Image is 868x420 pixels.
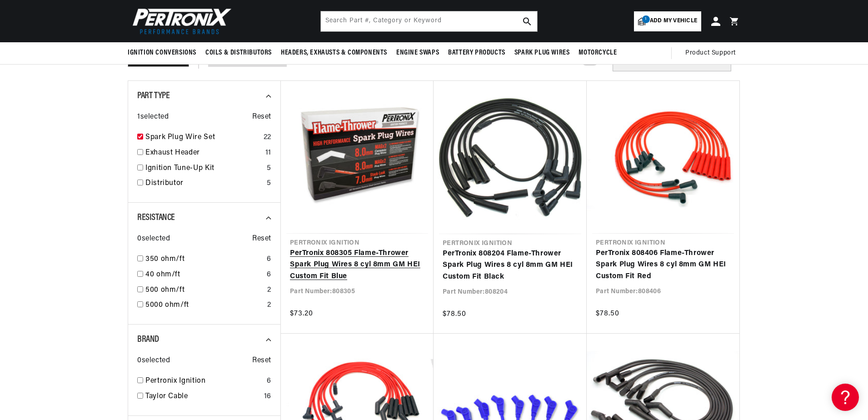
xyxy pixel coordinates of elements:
span: Motorcycle [579,48,617,58]
span: Ignition Conversions [128,48,196,58]
span: Reset [252,111,271,123]
span: Coils & Distributors [205,48,272,58]
span: 1 selected [137,111,169,123]
span: Battery Products [448,48,505,58]
div: 16 [264,391,271,403]
div: 5 [267,178,271,190]
summary: Motorcycle [574,42,621,64]
span: Reset [252,355,271,367]
span: Product Support [685,48,736,58]
a: Spark Plug Wire Set [145,132,260,144]
span: Part Type [137,91,170,100]
div: 5 [267,163,271,175]
a: 5000 ohm/ft [145,300,264,311]
div: 6 [267,375,271,387]
a: PerTronix 808406 Flame-Thrower Spark Plug Wires 8 cyl 8mm GM HEI Custom Fit Red [596,248,730,283]
summary: Engine Swaps [392,42,444,64]
span: 0 selected [137,233,170,245]
input: Search Part #, Category or Keyword [321,11,537,31]
img: Pertronix [128,5,232,37]
div: 2 [267,285,271,296]
a: Exhaust Header [145,147,262,159]
span: Reset [252,233,271,245]
div: 6 [267,254,271,265]
a: PerTronix 808204 Flame-Thrower Spark Plug Wires 8 cyl 8mm GM HEI Custom Fit Black [443,248,578,283]
summary: Battery Products [444,42,510,64]
a: 500 ohm/ft [145,285,264,296]
a: Taylor Cable [145,391,260,403]
span: Spark Plug Wires [514,48,570,58]
span: Headers, Exhausts & Components [281,48,387,58]
a: Distributor [145,178,263,190]
span: 1 [642,15,650,23]
button: search button [517,11,537,31]
div: 11 [265,147,271,159]
div: 2 [267,300,271,311]
a: Pertronix Ignition [145,375,263,387]
summary: Ignition Conversions [128,42,201,64]
span: Resistance [137,213,175,222]
summary: Coils & Distributors [201,42,276,64]
summary: Spark Plug Wires [510,42,574,64]
span: Brand [137,335,159,344]
div: 6 [267,269,271,281]
span: Add my vehicle [650,17,697,25]
a: 350 ohm/ft [145,254,263,265]
a: Ignition Tune-Up Kit [145,163,263,175]
a: 40 ohm/ft [145,269,263,281]
summary: Product Support [685,42,740,64]
span: Engine Swaps [396,48,439,58]
div: 22 [264,132,271,144]
span: 0 selected [137,355,170,367]
a: 1Add my vehicle [634,11,701,31]
a: PerTronix 808305 Flame-Thrower Spark Plug Wires 8 cyl 8mm GM HEI Custom Fit Blue [290,248,424,283]
summary: Headers, Exhausts & Components [276,42,392,64]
